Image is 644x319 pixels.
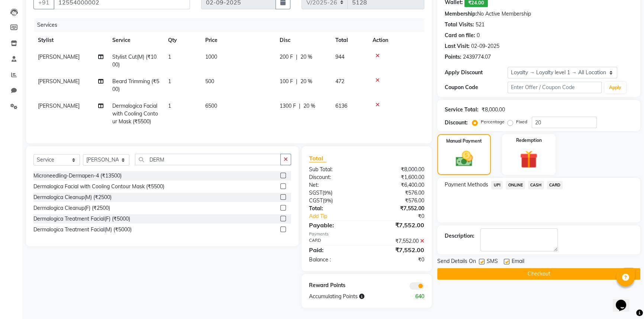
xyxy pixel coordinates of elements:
span: 20 % [303,102,315,110]
th: Stylist [33,32,108,49]
span: 1 [168,78,171,85]
th: Total [331,32,368,49]
div: 02-09-2025 [471,42,499,50]
button: Apply [605,82,626,93]
div: Total Visits: [445,21,474,29]
div: Service Total: [445,106,479,114]
label: Redemption [516,137,542,144]
span: 1 [168,53,171,60]
span: Beard Trimming (₹500) [112,78,159,92]
div: Net: [303,181,367,189]
div: Dermalogica Cleanup(M) (₹2500) [33,193,112,201]
div: 0 [477,32,480,39]
div: Payments [309,231,425,237]
div: ₹576.00 [367,189,430,197]
span: SGST [309,189,322,196]
th: Qty [164,32,201,49]
div: CARD [303,237,367,245]
div: ₹576.00 [367,197,430,205]
div: Discount: [445,119,468,127]
div: Coupon Code [445,84,508,91]
span: Stylist Cut(M) (₹1000) [112,53,157,68]
div: 521 [476,21,484,29]
div: ₹6,400.00 [367,181,430,189]
span: 944 [335,53,344,60]
span: 20 % [300,78,312,85]
div: Accumulating Points [303,293,399,300]
span: 500 [205,78,214,85]
div: Description: [445,232,474,240]
img: _cash.svg [450,149,478,169]
span: 200 F [280,53,293,61]
span: 6136 [335,102,347,109]
iframe: chat widget [613,289,637,312]
a: Add Tip [303,212,377,220]
div: Points: [445,53,461,61]
div: Total: [303,205,367,212]
label: Fixed [516,118,527,125]
th: Action [368,32,424,49]
span: | [296,53,297,61]
div: ₹7,552.00 [367,221,430,230]
div: 2439774.07 [463,53,491,61]
div: ( ) [303,189,367,197]
div: Card on file: [445,32,475,39]
div: Apply Discount [445,69,508,77]
div: Last Visit: [445,42,470,50]
th: Service [108,32,164,49]
span: 1300 F [280,102,296,110]
div: 640 [398,293,430,300]
input: Search or Scan [135,154,281,165]
div: Services [34,18,430,32]
div: ₹7,552.00 [367,205,430,212]
span: 20 % [300,53,312,61]
div: Balance : [303,256,367,264]
input: Enter Offer / Coupon Code [508,82,602,93]
span: UPI [491,181,503,189]
span: ONLINE [506,181,525,189]
span: [PERSON_NAME] [38,102,80,109]
span: CGST [309,197,323,204]
div: ₹0 [377,212,430,220]
div: Microneedling-Dermapen-4 (₹13500) [33,172,122,180]
span: Dermalogica Facial with Cooling Contour Mask (₹5500) [112,102,158,125]
span: Payment Methods [445,181,488,189]
span: Send Details On [437,257,476,267]
div: Sub Total: [303,166,367,173]
div: ( ) [303,197,367,205]
img: _gift.svg [514,148,543,170]
span: CASH [528,181,544,189]
div: ₹0 [367,256,430,264]
th: Price [201,32,275,49]
button: Checkout [437,268,640,280]
span: Email [512,257,524,267]
span: 472 [335,78,344,85]
div: ₹7,552.00 [367,237,430,245]
div: Discount: [303,173,367,181]
span: CARD [547,181,563,189]
span: | [296,78,297,85]
div: No Active Membership [445,10,633,18]
span: | [299,102,300,110]
span: 1000 [205,53,217,60]
span: [PERSON_NAME] [38,53,80,60]
div: ₹8,000.00 [367,166,430,173]
div: Dermalogica Facial with Cooling Contour Mask (₹5500) [33,183,164,191]
div: ₹1,600.00 [367,173,430,181]
div: Membership: [445,10,477,18]
th: Disc [275,32,331,49]
span: 9% [324,190,331,196]
label: Manual Payment [446,138,482,144]
div: Paid: [303,245,367,254]
div: Dermalogica Cleanup(F) (₹2500) [33,204,110,212]
span: 6500 [205,102,217,109]
span: [PERSON_NAME] [38,78,80,85]
div: ₹8,000.00 [482,106,505,114]
span: SMS [487,257,498,267]
span: 1 [168,102,171,109]
label: Percentage [481,118,505,125]
div: Reward Points [303,281,367,290]
div: ₹7,552.00 [367,245,430,254]
span: Total [309,154,326,162]
div: Dermalogica Treatment Facial(M) (₹5000) [33,226,132,234]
